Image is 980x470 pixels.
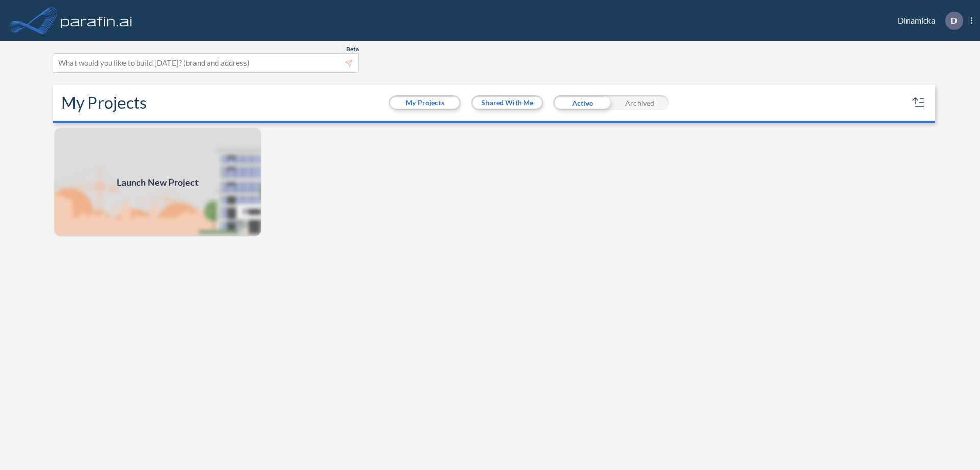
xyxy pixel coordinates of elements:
[883,12,972,30] div: Dinamicka
[553,95,611,110] div: Active
[53,127,262,237] a: Launch New Project
[951,16,957,25] p: D
[911,95,927,111] button: sort
[390,97,459,109] button: My Projects
[61,93,147,113] h2: My Projects
[117,175,199,189] span: Launch New Project
[473,97,542,109] button: Shared With Me
[59,10,134,31] img: logo
[346,45,359,53] span: Beta
[611,95,669,110] div: Archived
[53,127,262,237] img: add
